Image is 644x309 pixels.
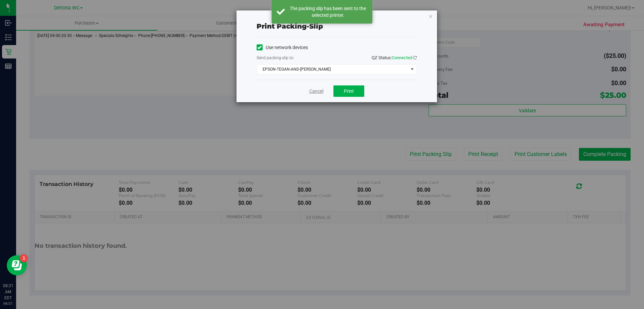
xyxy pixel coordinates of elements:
label: Use network devices [257,44,308,51]
iframe: Resource center unread badge [20,254,28,262]
label: Send packing-slip to: [257,55,294,61]
span: Print [344,88,354,94]
iframe: Resource center [7,255,27,275]
a: Cancel [309,88,323,95]
span: QZ Status: [372,55,417,60]
span: Connected [392,55,412,60]
div: The packing slip has been sent to the selected printer. [288,5,367,18]
span: select [408,65,416,74]
span: EPSON-TEGAN-AND-[PERSON_NAME] [257,65,408,74]
button: Print [333,85,364,97]
span: Print packing-slip [257,22,323,30]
